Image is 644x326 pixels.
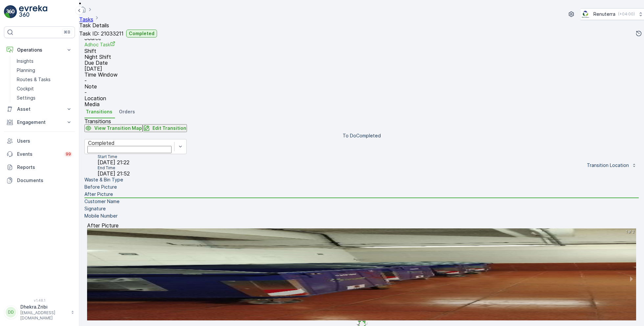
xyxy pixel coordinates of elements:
button: Engagement [4,116,75,129]
p: Dhekra.Zribi [20,304,68,310]
img: logo [4,5,17,18]
p: Reports [17,164,72,171]
p: Cockpit [17,85,34,92]
p: Documents [17,177,72,184]
p: Note [84,83,639,89]
p: Shift [84,48,639,54]
p: After Picture [87,222,636,228]
p: 99 [66,151,71,157]
p: Routes & Tasks [17,76,51,83]
p: Transitions [84,118,639,124]
a: Tasks [79,16,93,23]
span: Adhoc Task [84,42,115,47]
p: - [84,78,639,83]
button: Completed [126,30,157,37]
a: Events99 [4,148,75,161]
span: v 1.48.1 [4,298,75,302]
p: Before Picture [84,184,117,190]
p: ⌘B [64,30,70,35]
p: Transition Location [587,162,629,169]
div: Completed [88,140,171,146]
p: [EMAIL_ADDRESS][DOMAIN_NAME] [20,310,68,321]
p: Time Window [84,72,639,78]
p: Completed [356,132,381,139]
p: Location [84,95,639,101]
img: Screenshot_2024-07-26_at_13.33.01.png [581,11,591,18]
p: Due Date [84,60,639,66]
a: Documents [4,174,75,187]
p: Users [17,138,72,144]
p: To Do [343,132,356,139]
button: Edit Transition [143,124,187,132]
button: Asset [4,103,75,116]
a: Users [4,134,75,148]
p: Events [17,151,60,157]
p: [DATE] [84,66,639,72]
p: Completed [129,30,154,37]
p: Insights [17,58,34,64]
p: Operations [17,47,62,53]
img: logo_light-DOdMpM7g.png [19,5,47,18]
button: Transition Location [585,160,639,171]
a: Reports [4,161,75,174]
p: Media [84,101,639,107]
li: slide item 1 [356,322,359,324]
p: End Time [98,165,130,171]
p: View Transition Map [94,125,142,131]
p: Waste & Bin Type [84,176,123,183]
span: [DATE] 21:52 [98,170,130,177]
p: Edit Transition [152,125,186,131]
a: Routes & Tasks [14,75,75,84]
p: Renuterra [593,11,615,17]
span: Orders [119,108,135,115]
p: ( +04:00 ) [618,12,635,17]
li: slide item 2 [364,322,367,324]
a: Homepage [79,8,86,14]
span: Task Details [79,22,109,29]
div: DD [6,307,16,317]
p: 1 of 2 [624,228,636,235]
button: Operations [4,43,75,57]
a: Adhoc Task [84,41,115,48]
p: Customer Name [84,198,120,205]
p: Start Time [98,154,130,159]
button: Renuterra(+04:00) [581,8,644,20]
a: Settings [14,93,75,103]
p: - [84,89,639,95]
span: Transitions [86,108,112,115]
p: Task ID: 21033211 [79,31,124,36]
a: Cockpit [14,84,75,93]
a: Insights [14,57,75,66]
p: Signature [84,205,106,212]
p: Night Shift [84,54,639,60]
p: Engagement [17,119,62,126]
p: After Picture [84,191,113,198]
p: Mobile Number [84,213,118,219]
button: View Transition Map [84,124,143,132]
span: [DATE] 21:22 [98,159,129,166]
p: Settings [17,95,35,101]
a: Planning [14,66,75,75]
p: Planning [17,67,35,74]
p: Asset [17,106,62,112]
button: DDDhekra.Zribi[EMAIL_ADDRESS][DOMAIN_NAME] [4,304,75,321]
